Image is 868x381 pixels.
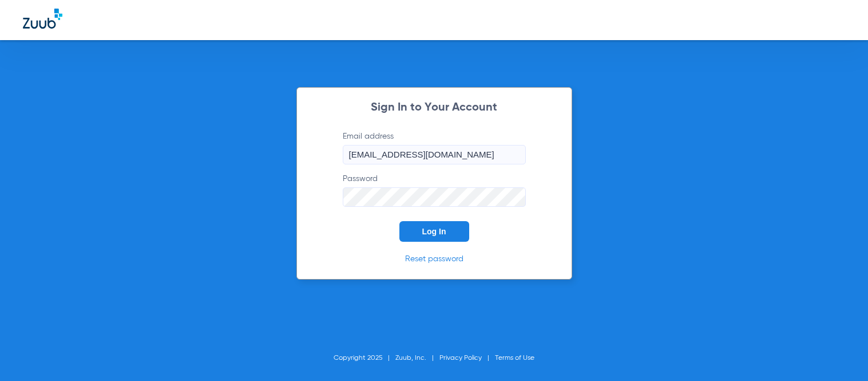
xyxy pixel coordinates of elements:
span: Log In [422,227,446,236]
iframe: Chat Widget [811,326,868,381]
a: Reset password [405,255,463,263]
h2: Sign In to Your Account [326,102,543,113]
a: Terms of Use [495,355,534,362]
li: Zuub, Inc. [395,352,439,364]
label: Password [343,173,526,207]
li: Copyright 2025 [334,352,395,364]
input: Email address [343,145,526,164]
a: Privacy Policy [439,355,482,362]
button: Log In [399,221,469,242]
input: Password [343,187,526,207]
label: Email address [343,131,526,164]
img: Zuub Logo [23,9,62,29]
